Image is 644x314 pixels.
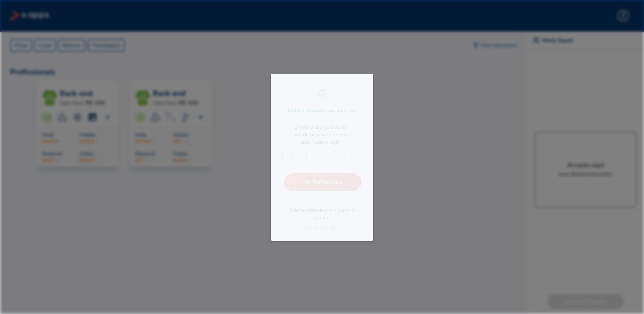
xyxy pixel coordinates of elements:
[290,206,355,221] span: Não recebeu o e-mail com o código?
[284,173,361,191] a: Ver Profissionais
[288,107,357,114] strong: Código enviado com sucesso!
[317,89,327,99] img: J1RiLYv.png
[290,124,351,146] span: Digite o código que foi enviado para o seu e-mail para fazer o login
[306,223,338,232] a: Reenviar e-mail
